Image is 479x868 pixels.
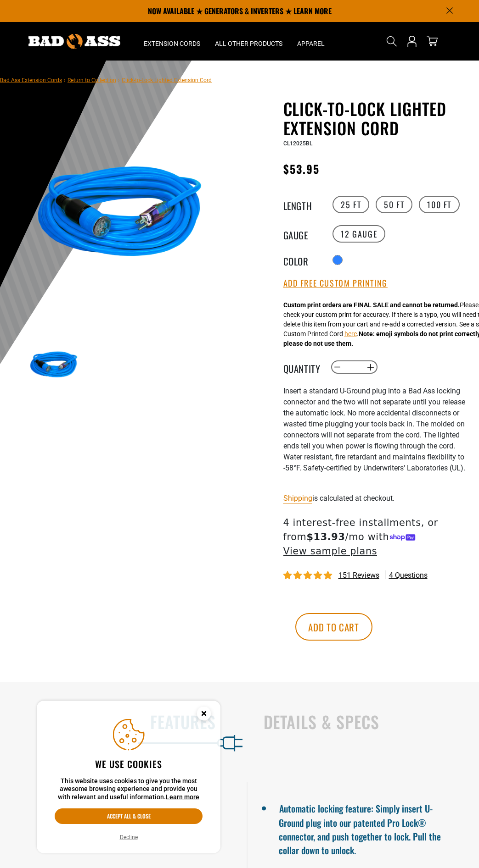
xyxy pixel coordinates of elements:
p: This website uses cookies to give you the most awesome browsing experience and provide you with r... [55,777,203,802]
legend: Length [283,199,329,210]
label: 12 Gauge [332,225,385,243]
span: $53.95 [283,160,320,177]
span: CL12025BL [283,140,312,147]
button: here [344,329,357,339]
span: 4.87 stars [283,571,334,580]
a: Shipping [283,494,312,503]
strong: Custom print orders are FINAL SALE and cannot be returned. [283,301,460,309]
img: blue [27,122,213,308]
summary: All Other Products [208,22,290,61]
span: Extension Cords [144,39,200,48]
a: Learn more [166,793,199,801]
span: › [64,77,66,83]
label: Quantity [283,361,329,373]
span: › [118,77,120,83]
h1: Click-to-Lock Lighted Extension Cord [283,99,473,138]
li: Automatic locking feature: Simply insert U-Ground plug into our patented Pro Lock® connector, and... [279,799,447,857]
aside: Cookie Consent [37,701,220,854]
div: is calculated at checkout. [283,492,473,504]
button: Accept all & close [55,808,203,824]
label: 100 FT [419,196,460,213]
summary: Search [384,34,399,49]
button: Add Free Custom Printing [283,278,388,288]
span: All Other Products [215,39,282,48]
span: Click-to-Lock Lighted Extension Cord [122,77,212,83]
button: Add to cart [295,613,372,641]
h2: Features [19,712,216,731]
div: I [283,386,473,485]
label: 50 FT [376,196,412,213]
h2: We use cookies [55,758,203,770]
summary: Apparel [290,22,332,61]
span: 4 questions [389,570,428,581]
h2: Details & Specs [264,712,460,731]
span: 151 reviews [338,571,379,580]
span: nsert a standard U-Ground plug into a Bad Ass locking connector and the two will not separate unt... [283,387,465,472]
img: blue [27,339,80,392]
summary: Extension Cords [136,22,208,61]
a: Return to Collection [68,77,116,83]
legend: Color [283,254,329,266]
label: 25 FT [332,196,369,213]
legend: Gauge [283,228,329,240]
button: Decline [117,833,141,842]
img: Bad Ass Extension Cords [28,34,120,49]
span: Apparel [297,39,325,48]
